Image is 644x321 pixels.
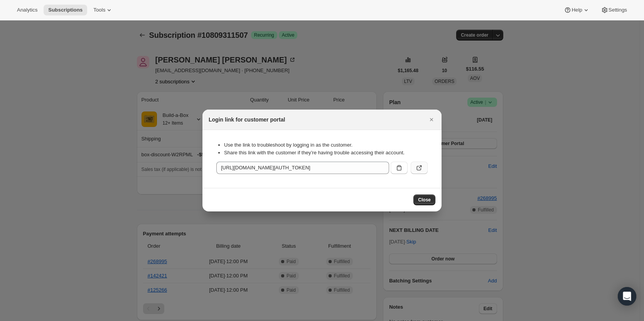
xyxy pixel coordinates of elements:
[224,149,428,157] li: Share this link with the customer if they’re having trouble accessing their account.
[93,7,105,13] span: Tools
[559,5,594,15] button: Help
[17,7,37,13] span: Analytics
[224,141,428,149] li: Use the link to troubleshoot by logging in as the customer.
[12,5,42,15] button: Analytics
[418,197,431,203] span: Close
[209,116,285,123] h2: Login link for customer portal
[596,5,632,15] button: Settings
[426,114,437,125] button: Close
[89,5,118,15] button: Tools
[44,5,87,15] button: Subscriptions
[609,7,627,13] span: Settings
[413,194,435,205] button: Close
[48,7,83,13] span: Subscriptions
[572,7,582,13] span: Help
[618,287,636,306] div: Open Intercom Messenger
